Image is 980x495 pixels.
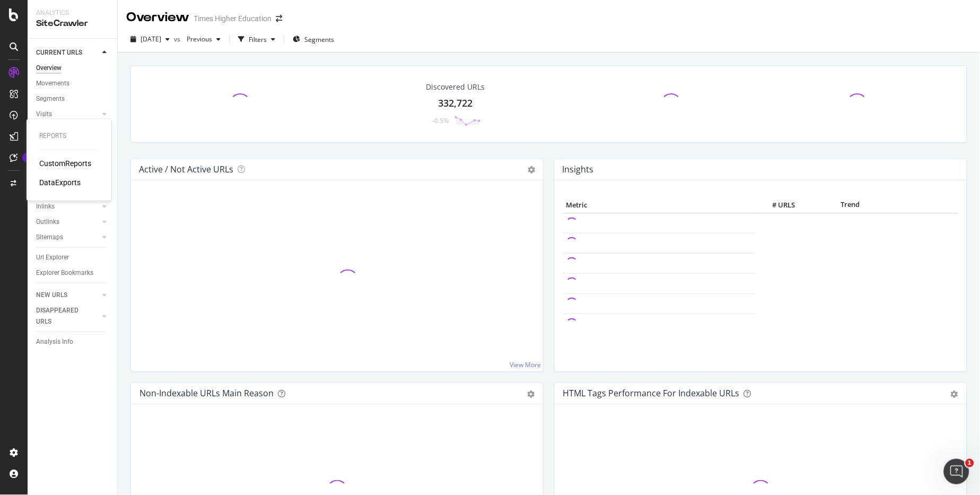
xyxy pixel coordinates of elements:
div: Url Explorer [36,252,69,263]
div: Reports [39,132,99,141]
div: Tooltip anchor [22,153,32,162]
a: Explorer Bookmarks [36,267,110,279]
div: HTML Tags Performance for Indexable URLs [563,388,740,398]
a: View More [510,360,541,369]
div: -0.5% [433,116,449,125]
a: Url Explorer [36,252,110,263]
div: Outlinks [36,216,59,228]
div: 332,722 [439,97,473,110]
div: Inlinks [36,201,55,212]
a: CustomReports [39,159,91,169]
th: Trend [798,197,903,213]
span: Segments [304,35,334,44]
div: Filters [249,35,267,44]
a: Inlinks [36,201,99,212]
h4: Insights [563,162,594,177]
a: CURRENT URLS [36,47,99,58]
a: Visits [36,109,99,120]
div: Analytics [36,8,109,18]
div: Discovered URLs [426,82,485,92]
div: arrow-right-arrow-left [276,15,282,22]
a: Analysis Info [36,336,110,348]
a: Overview [36,63,110,74]
div: Analysis Info [36,336,73,348]
div: NEW URLS [36,290,67,301]
a: Segments [36,93,110,105]
span: Previous [182,34,212,44]
i: Options [528,166,535,173]
div: Explorer Bookmarks [36,267,93,279]
div: Sitemaps [36,232,63,243]
iframe: Intercom live chat [944,459,969,484]
div: Overview [126,8,189,27]
span: 2025 Aug. 26th [141,34,161,44]
th: Metric [563,197,755,213]
div: DISAPPEARED URLS [36,305,90,327]
button: Segments [288,31,338,48]
a: DataExports [39,178,81,188]
div: Segments [36,93,65,105]
span: vs [174,34,182,44]
span: 1 [966,459,974,467]
div: Overview [36,63,62,74]
div: SiteCrawler [36,18,109,30]
button: Filters [234,31,279,48]
button: Previous [182,31,225,48]
a: DISAPPEARED URLS [36,305,99,327]
div: Movements [36,78,69,89]
div: gear [951,390,958,398]
a: Sitemaps [36,232,99,243]
th: # URLS [755,197,798,213]
div: Non-Indexable URLs Main Reason [139,388,274,398]
a: Outlinks [36,216,99,228]
a: Movements [36,78,110,89]
div: gear [527,390,535,398]
a: NEW URLS [36,290,99,301]
div: Times Higher Education [194,13,272,24]
button: [DATE] [126,31,174,48]
h4: Active / Not Active URLs [139,162,233,177]
div: Visits [36,109,52,120]
div: CURRENT URLS [36,47,82,58]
